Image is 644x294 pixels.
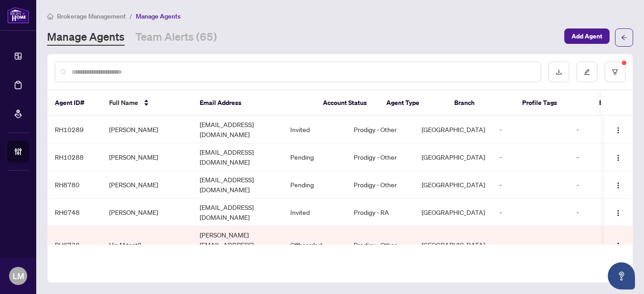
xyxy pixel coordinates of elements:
td: - [569,143,624,171]
a: Team Alerts (65) [135,29,217,46]
img: Logo [615,154,622,161]
span: arrow-left [621,34,627,41]
button: Logo [611,205,625,219]
button: Open asap [608,262,635,289]
td: - [492,199,569,226]
td: [PERSON_NAME] [102,199,192,226]
img: Logo [615,242,622,249]
button: Add Agent [564,28,610,44]
td: [EMAIL_ADDRESS][DOMAIN_NAME] [192,199,283,226]
td: Invited [283,199,346,226]
td: [PERSON_NAME] [102,116,192,143]
td: - [492,171,569,199]
img: Logo [615,182,622,189]
span: Manage Agents [136,12,181,20]
button: Logo [611,237,625,252]
img: Logo [615,209,622,217]
td: Prodigy - Other [346,226,414,264]
button: download [548,62,569,82]
span: Full Name [109,98,138,108]
td: RH10289 [48,116,102,143]
li: / [130,11,132,21]
button: filter [605,62,625,82]
td: - [569,171,624,199]
td: RH10288 [48,143,102,171]
th: Agent ID# [48,90,102,116]
td: Prodigy - Other [346,171,414,199]
span: filter [612,69,618,75]
td: Invited [283,116,346,143]
span: Add Agent [572,29,602,43]
td: - [492,116,569,143]
td: [GEOGRAPHIC_DATA] [414,199,492,226]
img: logo [7,7,29,24]
span: LM [13,270,24,282]
span: home [47,13,53,19]
td: [GEOGRAPHIC_DATA] [414,143,492,171]
th: Account Status [316,90,379,116]
td: [EMAIL_ADDRESS][DOMAIN_NAME] [192,143,283,171]
button: edit [577,62,597,82]
td: [GEOGRAPHIC_DATA] [414,116,492,143]
td: Vin M test2 [102,226,192,264]
th: Branch [447,90,515,116]
td: [PERSON_NAME] [102,171,192,199]
td: Pending [283,143,346,171]
button: Logo [611,150,625,164]
td: RH6738 [48,226,102,264]
span: Brokerage Management [57,12,126,20]
td: Prodigy - RA [346,199,414,226]
td: RH6748 [48,199,102,226]
th: Profile Tags [515,90,592,116]
span: download [556,69,562,75]
td: - [569,199,624,226]
img: Logo [615,127,622,134]
td: - [569,226,624,264]
button: Logo [611,177,625,192]
td: Offboarded [283,226,346,264]
td: [PERSON_NAME][EMAIL_ADDRESS][DOMAIN_NAME] [192,226,283,264]
th: Email Address [192,90,316,116]
td: - [492,226,569,264]
td: Pending [283,171,346,199]
a: Manage Agents [47,29,125,46]
td: [GEOGRAPHIC_DATA] [414,226,492,264]
td: [EMAIL_ADDRESS][DOMAIN_NAME] [192,116,283,143]
td: [EMAIL_ADDRESS][DOMAIN_NAME] [192,171,283,199]
td: [GEOGRAPHIC_DATA] [414,171,492,199]
span: edit [584,69,590,75]
button: Logo [611,122,625,137]
td: Prodigy - Other [346,116,414,143]
td: RH8780 [48,171,102,199]
th: Agent Type [379,90,447,116]
td: Prodigy - Other [346,143,414,171]
td: - [492,143,569,171]
td: - [569,116,624,143]
th: Full Name [102,90,192,116]
td: [PERSON_NAME] [102,143,192,171]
